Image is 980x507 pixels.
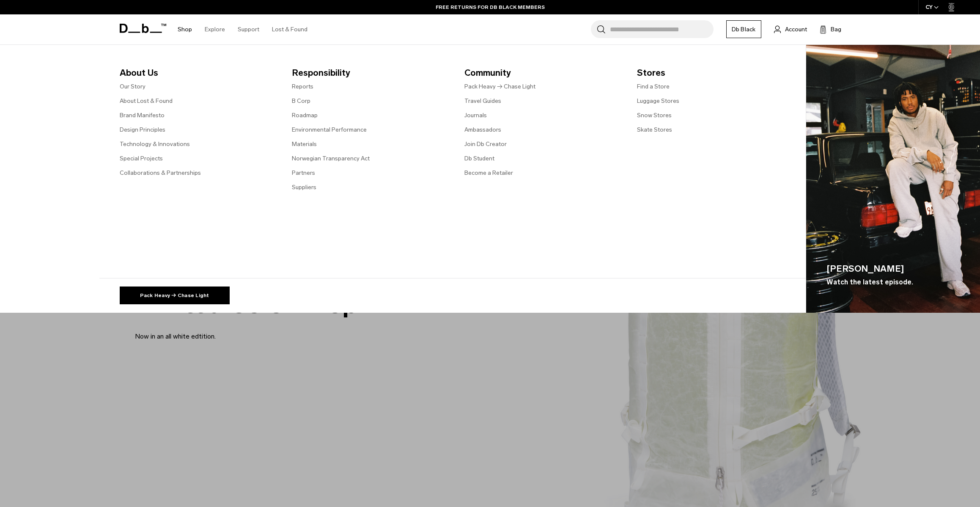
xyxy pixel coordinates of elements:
a: Journals [464,111,487,120]
a: Brand Manifesto [120,111,165,120]
a: Support [238,14,259,44]
span: [PERSON_NAME] [826,262,913,276]
a: [PERSON_NAME] Watch the latest episode. Db [806,45,980,313]
a: Reports [292,82,313,91]
a: Luggage Stores [637,96,679,105]
nav: Main Navigation [171,14,314,44]
a: Lost & Found [272,14,307,44]
a: Design Principles [120,125,165,134]
span: Responsibility [292,66,451,80]
a: Pack Heavy → Chase Light [120,287,230,304]
span: About Us [120,66,279,80]
a: Db Student [464,154,494,163]
a: Db Black [726,20,761,38]
a: Roadmap [292,111,318,120]
span: Account [785,25,807,34]
a: About Lost & Found [120,96,173,105]
span: Bag [831,25,841,34]
span: Community [464,66,623,80]
a: Find a Store [637,82,670,91]
a: Account [774,24,807,34]
span: Stores [637,66,796,80]
a: Partners [292,168,315,177]
a: Skate Stores [637,125,672,134]
a: FREE RETURNS FOR DB BLACK MEMBERS [436,3,545,11]
a: Environmental Performance [292,125,367,134]
a: Suppliers [292,183,316,192]
span: Watch the latest episode. [826,277,913,287]
img: Db [806,45,980,313]
a: Norwegian Transparency Act [292,154,370,163]
a: Explore [205,14,225,44]
a: Shop [178,14,192,44]
a: Materials [292,140,317,149]
a: Join Db Creator [464,140,507,149]
a: Snow Stores [637,111,672,120]
a: Ambassadors [464,125,501,134]
a: Our Story [120,82,145,91]
a: Technology & Innovations [120,140,190,149]
button: Bag [820,24,841,34]
a: Become a Retailer [464,168,513,177]
a: Collaborations & Partnerships [120,168,201,177]
a: B Corp [292,96,310,105]
a: Pack Heavy → Chase Light [464,82,535,91]
a: Special Projects [120,154,163,163]
a: Travel Guides [464,96,501,105]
